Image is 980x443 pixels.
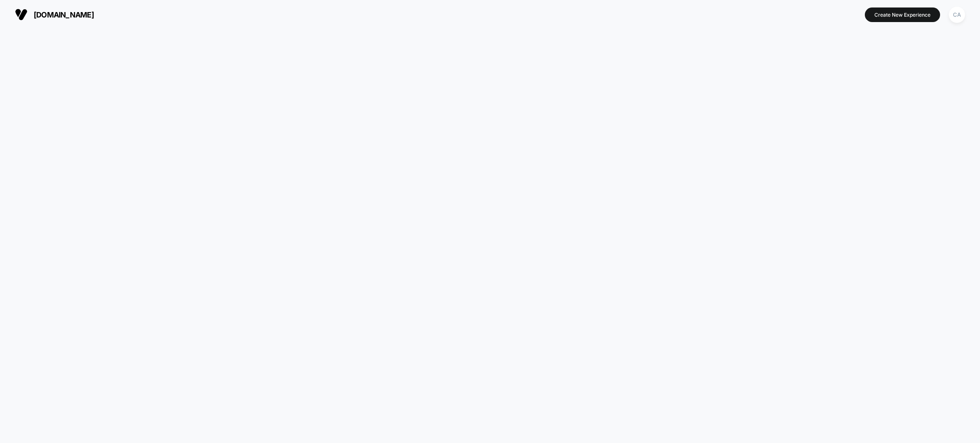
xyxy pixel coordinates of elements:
button: [DOMAIN_NAME] [12,8,96,21]
img: Visually logo [15,8,27,21]
button: CA [946,6,968,23]
div: CA [949,7,965,23]
span: [DOMAIN_NAME] [34,10,94,19]
button: Create New Experience [865,7,940,22]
